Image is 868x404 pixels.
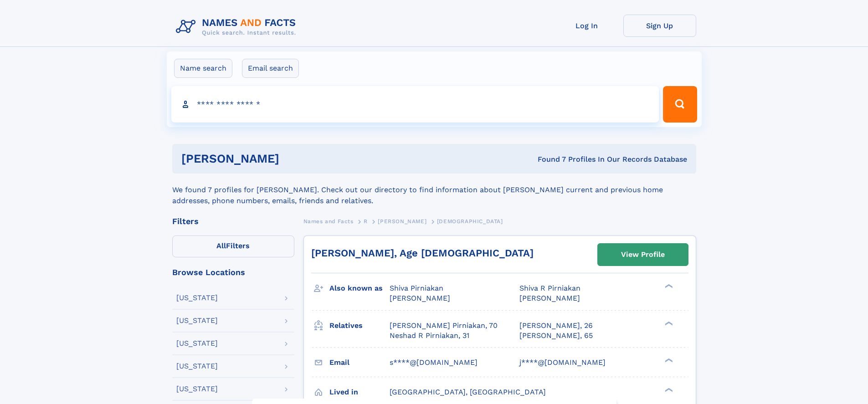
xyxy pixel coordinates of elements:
[181,153,409,164] h1: [PERSON_NAME]
[550,15,623,37] a: Log In
[171,86,659,123] input: search input
[172,174,696,206] div: We found 7 profiles for [PERSON_NAME]. Check out our directory to find information about [PERSON_...
[378,218,426,225] span: [PERSON_NAME]
[172,268,294,276] div: Browse Locations
[621,244,665,265] div: View Profile
[311,247,534,259] a: [PERSON_NAME], Age [DEMOGRAPHIC_DATA]
[176,340,218,347] div: [US_STATE]
[663,357,673,363] div: ❯
[303,215,354,227] a: Names and Facts
[390,388,546,396] span: [GEOGRAPHIC_DATA], [GEOGRAPHIC_DATA]
[519,321,593,331] a: [PERSON_NAME], 26
[329,281,390,296] h3: Also known as
[408,154,687,164] div: Found 7 Profiles In Our Records Database
[329,384,390,400] h3: Lived in
[663,86,697,123] button: Search Button
[172,217,294,225] div: Filters
[176,363,218,370] div: [US_STATE]
[176,385,218,393] div: [US_STATE]
[172,235,294,257] label: Filters
[390,294,450,302] span: [PERSON_NAME]
[519,294,580,302] span: [PERSON_NAME]
[176,317,218,324] div: [US_STATE]
[329,355,390,370] h3: Email
[598,244,688,266] a: View Profile
[663,283,673,289] div: ❯
[329,318,390,333] h3: Relatives
[519,284,580,292] span: Shiva R Pirniakan
[663,320,673,326] div: ❯
[364,215,368,227] a: R
[378,215,426,227] a: [PERSON_NAME]
[172,15,303,39] img: Logo Names and Facts
[364,218,368,225] span: R
[390,321,498,331] a: [PERSON_NAME] Pirniakan, 70
[176,294,218,302] div: [US_STATE]
[390,331,469,341] a: Neshad R Pirniakan, 31
[623,15,696,37] a: Sign Up
[437,218,503,225] span: [DEMOGRAPHIC_DATA]
[174,59,232,78] label: Name search
[663,387,673,393] div: ❯
[519,331,593,341] a: [PERSON_NAME], 65
[390,284,443,292] span: Shiva Pirniakan
[216,241,226,250] span: All
[242,59,299,78] label: Email search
